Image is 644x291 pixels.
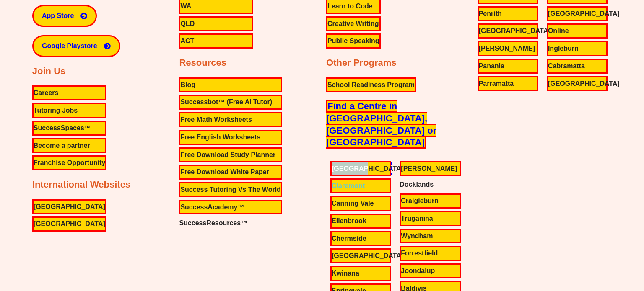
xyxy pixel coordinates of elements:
a: Careers [32,85,107,100]
h2: Other Programs [326,57,397,69]
a: SuccessResources™ [179,217,282,229]
span: Online [548,25,569,37]
a: [GEOGRAPHIC_DATA] [478,23,538,39]
span: [GEOGRAPHIC_DATA] [332,250,403,262]
span: Tutoring Jobs [34,104,78,117]
span: Free Download Study Planner [180,149,275,161]
a: Find a Centre in [GEOGRAPHIC_DATA], [GEOGRAPHIC_DATA] or [GEOGRAPHIC_DATA] [326,100,436,149]
a: SuccessSpaces™ [32,121,107,136]
span: SuccessAcademy™ [180,201,244,214]
span: [PERSON_NAME] [401,162,457,175]
span: Kwinana [332,267,359,280]
a: [GEOGRAPHIC_DATA] [547,6,608,21]
span: School Readiness Program [327,79,415,91]
a: Become a partner [32,138,107,153]
span: Panania [479,60,504,72]
a: [PERSON_NAME] [478,41,538,56]
span: Chermside [332,232,366,245]
span: Free English Worksheets [180,131,260,144]
a: Canning Vale [330,196,391,211]
span: App Store [42,13,74,19]
a: Success Tutoring Vs The World [179,182,282,197]
a: Ingleburn [547,41,608,56]
span: [GEOGRAPHIC_DATA] [34,201,105,213]
span: Public Speaking [327,35,379,47]
a: Truganina [400,211,460,226]
a: Free Download White Paper [179,165,282,180]
span: [PERSON_NAME] [479,42,535,55]
span: Success Tutoring Vs The World [180,183,280,196]
a: Craigieburn [400,193,460,209]
a: [GEOGRAPHIC_DATA] [330,161,391,176]
a: Ellenbrook [330,214,391,229]
span: ACT [180,35,194,47]
h2: Join Us [32,65,65,77]
a: Public Speaking [326,33,381,49]
a: Google Playstore [32,35,120,57]
span: [GEOGRAPHIC_DATA] [548,8,620,20]
span: Wyndham [401,230,433,242]
a: Creative Writing [326,16,381,31]
a: Claremont [330,178,391,193]
span: Become a partner [34,139,90,152]
h2: Resources [179,57,226,69]
a: Franchise Opportunity [32,155,107,170]
a: Panania [478,59,538,74]
span: Free Download White Paper [180,166,269,178]
a: Joondalup [400,263,460,278]
a: Tutoring Jobs [32,103,107,118]
a: ACT [179,33,253,49]
iframe: Chat Widget [506,197,644,291]
span: Claremont [332,180,365,192]
a: [GEOGRAPHIC_DATA] [32,216,106,232]
span: Truganina [401,212,433,225]
a: Chermside [330,231,391,246]
span: Docklands [400,178,434,191]
span: Cabramatta [548,60,585,72]
span: Joondalup [401,265,435,277]
span: SuccessResources™ [179,217,247,229]
a: Kwinana [330,266,391,281]
span: Parramatta [479,77,514,90]
span: Successbot™ (Free AI Tutor) [180,96,272,108]
span: Ingleburn [548,42,579,55]
a: [GEOGRAPHIC_DATA] [547,76,608,91]
h2: International Websites [32,179,130,191]
span: [GEOGRAPHIC_DATA] [34,218,105,230]
a: App Store [32,5,97,27]
a: Wyndham [400,229,460,244]
a: Free Download Study Planner [179,147,282,162]
span: Forrestfield [401,247,438,260]
span: Creative Writing [327,18,379,30]
a: [GEOGRAPHIC_DATA] [32,199,106,214]
span: Penrith [479,8,502,20]
span: QLD [180,18,195,30]
span: [GEOGRAPHIC_DATA] [548,77,620,90]
a: Docklands [400,178,460,191]
span: Canning Vale [332,197,374,210]
span: [GEOGRAPHIC_DATA] [332,162,403,175]
span: Ellenbrook [332,215,366,227]
span: Craigieburn [401,195,439,207]
span: Free Math Worksheets [180,113,252,126]
span: Franchise Opportunity [34,157,106,169]
span: [GEOGRAPHIC_DATA] [479,25,551,37]
a: Parramatta [478,76,538,91]
a: Blog [179,77,282,93]
a: School Readiness Program [326,77,416,93]
a: Successbot™ (Free AI Tutor) [179,95,282,110]
a: Online [547,23,608,39]
span: SuccessSpaces™ [34,122,91,134]
a: Free English Worksheets [179,130,282,145]
a: [PERSON_NAME] [400,161,460,176]
a: Penrith [478,6,538,21]
span: Careers [34,87,59,99]
a: Free Math Worksheets [179,112,282,127]
a: SuccessAcademy™ [179,200,282,215]
a: QLD [179,16,253,31]
a: Cabramatta [547,59,608,74]
span: Blog [180,79,195,91]
span: Google Playstore [42,43,97,49]
a: Forrestfield [400,246,460,261]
